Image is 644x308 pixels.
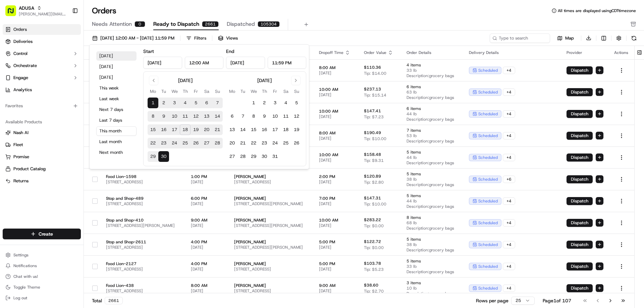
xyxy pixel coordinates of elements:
[191,179,223,185] span: [DATE]
[3,24,81,35] a: Orders
[143,57,182,69] input: Date
[201,124,212,135] button: 20
[258,21,280,27] div: 105304
[291,98,302,108] button: 5
[319,92,353,98] span: [DATE]
[3,272,81,281] button: Chat with us!
[3,127,81,138] button: Nash AI
[153,20,199,28] span: Ready to Dispatch
[319,158,353,163] span: [DATE]
[364,239,381,244] span: $122.72
[407,111,458,117] span: 44 lb
[13,295,27,301] span: Log out
[567,241,593,249] button: Dispatch
[407,84,458,89] span: 6 items
[270,124,280,135] button: 17
[234,218,308,223] span: [PERSON_NAME]
[364,195,381,201] span: $147.31
[364,93,386,98] span: Tip: $15.14
[319,87,353,92] span: 10:00 AM
[169,88,180,95] th: Wednesday
[5,142,78,148] a: Fleet
[259,98,270,108] button: 2
[39,231,53,237] span: Create
[227,111,237,122] button: 6
[558,8,636,13] span: All times are displayed using CDT timezone
[237,111,248,122] button: 7
[407,138,458,144] span: Description: grocery bags
[364,174,381,179] span: $120.89
[3,164,81,174] button: Product Catalog
[364,108,381,114] span: $147.41
[178,77,193,84] div: [DATE]
[319,218,353,223] span: 10:00 AM
[13,150,51,157] span: Knowledge Base
[212,98,223,108] button: 7
[100,35,174,41] span: [DATE] 12:00 AM - [DATE] 11:59 PM
[7,87,45,93] div: Past conversations
[191,218,223,223] span: 9:00 AM
[407,215,458,220] span: 8 items
[7,116,17,126] img: Stewart Logan
[56,104,58,109] span: •
[319,152,353,158] span: 10:00 AM
[364,130,381,135] span: $190.49
[169,111,180,122] button: 10
[319,196,353,201] span: 7:00 PM
[169,98,180,108] button: 3
[180,124,191,135] button: 18
[478,133,498,138] span: scheduled
[319,201,353,206] span: [DATE]
[21,122,54,127] span: [PERSON_NAME]
[54,147,110,159] a: 💻API Documentation
[3,84,81,95] a: Analytics
[503,176,515,183] div: + 6
[280,88,291,95] th: Saturday
[3,139,81,150] button: Fleet
[158,124,169,135] button: 16
[364,152,381,157] span: $158.48
[469,50,556,55] div: Delivery Details
[407,50,458,55] div: Order Details
[89,34,177,43] button: [DATE] 12:00 AM - [DATE] 11:59 PM
[226,48,234,54] label: End
[148,88,158,95] th: Monday
[148,138,158,148] button: 22
[3,229,81,239] button: Create
[567,284,593,292] button: Dispatch
[407,226,458,231] span: Description: grocery bags
[180,138,191,148] button: 25
[270,151,280,162] button: 31
[227,20,255,28] span: Dispatched
[135,21,145,27] div: 0
[7,64,19,76] img: 1736555255976-a54dd68f-1ca7-489b-9aae-adbdc363a1c4
[567,219,593,227] button: Dispatch
[407,95,458,100] span: Description: grocery bags
[407,106,458,111] span: 6 items
[3,117,81,127] div: Available Products
[237,88,248,95] th: Tuesday
[96,94,137,104] button: Last week
[194,35,206,41] div: Filters
[319,239,353,245] span: 5:00 PM
[59,104,73,109] span: [DATE]
[567,88,593,96] button: Dispatch
[19,5,34,11] button: ADUSA
[364,180,384,185] span: Tip: $2.80
[183,34,209,43] button: Filters
[21,104,54,109] span: [PERSON_NAME]
[96,105,137,114] button: Next 7 days
[191,196,223,201] span: 6:00 PM
[291,111,302,122] button: 12
[259,111,270,122] button: 9
[478,68,498,73] span: scheduled
[106,174,180,179] span: Food Lion-1598
[364,86,381,92] span: $237.13
[319,174,353,179] span: 2:00 PM
[13,178,29,184] span: Returns
[106,196,180,201] span: Stop and Shop-489
[629,34,639,43] button: Refresh
[234,201,308,206] span: [STREET_ADDRESS][PERSON_NAME]
[13,154,29,160] span: Promise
